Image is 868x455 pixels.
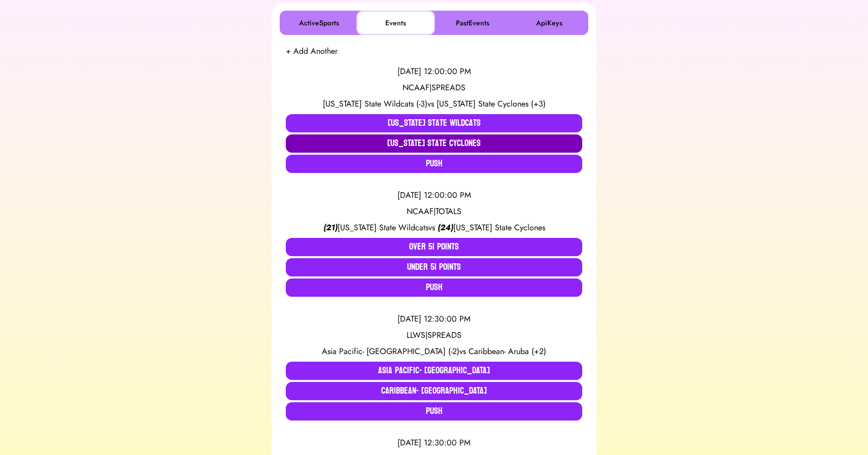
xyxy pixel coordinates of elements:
span: Asia Pacific- [GEOGRAPHIC_DATA] (-2) [322,345,459,357]
span: [US_STATE] State Wildcats (-3) [323,98,427,110]
span: [US_STATE] State Cyclones (+3) [437,98,546,110]
span: [US_STATE] State Wildcats [338,222,428,233]
button: PastEvents [435,13,510,33]
button: Push [286,278,582,297]
span: ( 21 ) [323,222,338,233]
button: [US_STATE] State Wildcats [286,114,582,132]
button: Under 51 Points [286,258,582,276]
div: NCAAF | TOTALS [286,205,582,218]
div: [DATE] 12:00:00 PM [286,189,582,201]
button: Push [286,155,582,173]
button: Caribbean- [GEOGRAPHIC_DATA] [286,382,582,400]
div: LLWS | SPREADS [286,329,582,341]
button: Push [286,402,582,421]
button: Over 51 Points [286,238,582,256]
div: vs [286,222,582,234]
button: Asia Pacific- [GEOGRAPHIC_DATA] [286,362,582,380]
button: [US_STATE] State Cyclones [286,134,582,153]
button: + Add Another [286,45,338,57]
div: [DATE] 12:00:00 PM [286,65,582,78]
span: ( 24 ) [438,222,453,233]
div: [DATE] 12:30:00 PM [286,313,582,325]
button: ActiveSports [282,13,356,33]
div: [DATE] 12:30:00 PM [286,437,582,449]
span: [US_STATE] State Cyclones [453,222,545,233]
button: Events [358,13,433,33]
span: Caribbean- Aruba (+2) [469,345,546,357]
div: vs [286,98,582,110]
button: ApiKeys [512,13,586,33]
div: NCAAF | SPREADS [286,82,582,94]
div: vs [286,345,582,358]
